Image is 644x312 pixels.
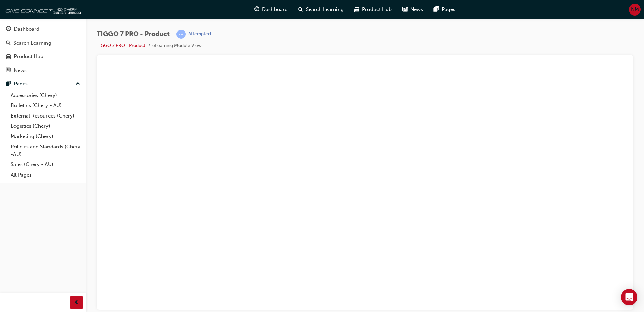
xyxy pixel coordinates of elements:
[172,30,174,38] span: |
[3,50,83,63] a: Product Hub
[6,26,11,32] span: guage-icon
[97,30,170,38] span: TIGGO 7 PRO - Product
[3,37,83,49] a: Search Learning
[176,30,186,39] span: learningRecordVerb_ATTEMPT-icon
[621,289,637,305] div: Open Intercom Messenger
[629,4,641,16] button: NM
[14,25,39,33] div: Dashboard
[8,121,83,131] a: Logistics (Chery)
[362,6,392,14] span: Product Hub
[14,53,43,60] div: Product Hub
[6,81,11,87] span: pages-icon
[8,159,83,170] a: Sales (Chery - AU)
[97,43,146,48] a: TIGGO 7 PRO - Product
[3,64,83,77] a: News
[397,3,428,17] a: news-iconNews
[349,3,397,17] a: car-iconProduct Hub
[434,5,439,14] span: pages-icon
[14,67,27,74] div: News
[13,39,51,47] div: Search Learning
[152,42,202,50] li: eLearning Module View
[8,100,83,111] a: Bulletins (Chery - AU)
[262,6,288,14] span: Dashboard
[306,6,344,14] span: Search Learning
[293,3,349,17] a: search-iconSearch Learning
[8,141,83,159] a: Policies and Standards (Chery -AU)
[3,78,83,90] button: Pages
[402,5,408,14] span: news-icon
[298,5,303,14] span: search-icon
[3,3,81,16] img: oneconnect
[3,23,83,35] a: Dashboard
[254,5,259,14] span: guage-icon
[428,3,461,17] a: pages-iconPages
[6,54,11,60] span: car-icon
[76,80,80,88] span: up-icon
[8,90,83,101] a: Accessories (Chery)
[8,170,83,180] a: All Pages
[3,22,83,78] button: DashboardSearch LearningProduct HubNews
[249,3,293,17] a: guage-iconDashboard
[8,131,83,142] a: Marketing (Chery)
[410,6,423,14] span: News
[14,80,28,88] div: Pages
[354,5,359,14] span: car-icon
[631,6,639,14] span: NM
[188,31,211,37] div: Attempted
[8,111,83,121] a: External Resources (Chery)
[6,40,11,46] span: search-icon
[74,298,79,307] span: prev-icon
[6,68,11,74] span: news-icon
[442,6,455,14] span: Pages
